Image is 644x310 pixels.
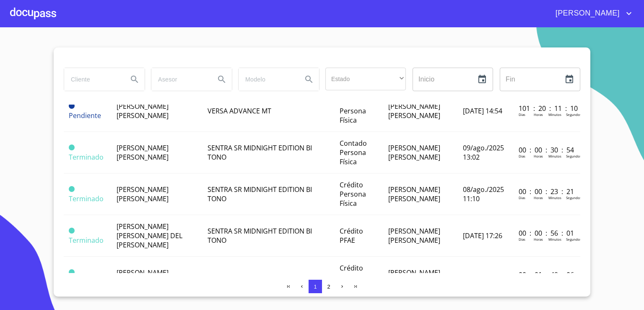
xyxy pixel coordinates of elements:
[208,273,316,282] span: MAGNITE ADVANCE 1 0 LTS CVT 25
[463,143,504,162] span: 09/ago./2025 13:02
[548,112,561,117] p: Minutos
[388,268,440,286] span: [PERSON_NAME] [PERSON_NAME]
[151,68,208,91] input: search
[519,145,575,155] p: 00 : 00 : 30 : 54
[69,186,75,192] span: Terminado
[566,195,582,200] p: Segundos
[117,143,169,162] span: [PERSON_NAME] [PERSON_NAME]
[125,69,145,89] button: Search
[519,229,575,238] p: 00 : 00 : 56 : 01
[117,185,169,203] span: [PERSON_NAME] [PERSON_NAME]
[314,284,317,290] span: 1
[117,222,182,250] span: [PERSON_NAME] [PERSON_NAME] DEL [PERSON_NAME]
[548,195,561,200] p: Minutos
[388,143,440,162] span: [PERSON_NAME] [PERSON_NAME]
[212,69,232,89] button: Search
[340,263,366,291] span: Crédito Persona Física
[69,269,75,275] span: Terminado
[117,102,169,120] span: [PERSON_NAME] [PERSON_NAME]
[519,270,575,279] p: 00 : 01 : 49 : 06
[322,280,335,293] button: 2
[239,68,296,91] input: search
[519,195,525,200] p: Dias
[69,194,104,203] span: Terminado
[566,237,582,242] p: Segundos
[519,104,575,113] p: 101 : 20 : 11 : 10
[566,112,582,117] p: Segundos
[69,144,75,150] span: Terminado
[64,68,121,91] input: search
[69,111,101,120] span: Pendiente
[309,280,322,293] button: 1
[208,226,312,245] span: SENTRA SR MIDNIGHT EDITION BI TONO
[208,185,312,203] span: SENTRA SR MIDNIGHT EDITION BI TONO
[463,231,502,240] span: [DATE] 17:26
[340,97,366,125] span: Crédito Persona Física
[548,237,561,242] p: Minutos
[463,273,502,282] span: [DATE] 11:08
[519,237,525,242] p: Dias
[534,112,543,117] p: Horas
[388,102,440,120] span: [PERSON_NAME] [PERSON_NAME]
[534,195,543,200] p: Horas
[534,237,543,242] p: Horas
[388,185,440,203] span: [PERSON_NAME] [PERSON_NAME]
[463,106,502,116] span: [DATE] 14:54
[340,139,367,166] span: Contado Persona Física
[549,7,624,20] span: [PERSON_NAME]
[340,180,366,208] span: Crédito Persona Física
[463,185,504,203] span: 08/ago./2025 11:10
[69,152,104,162] span: Terminado
[519,112,525,117] p: Dias
[340,226,363,245] span: Crédito PFAE
[519,187,575,196] p: 00 : 00 : 23 : 21
[69,236,104,245] span: Terminado
[549,7,634,20] button: account of current user
[69,103,75,109] span: Pendiente
[208,106,271,116] span: VERSA ADVANCE MT
[388,226,440,245] span: [PERSON_NAME] [PERSON_NAME]
[69,228,75,234] span: Terminado
[548,154,561,158] p: Minutos
[117,268,169,286] span: [PERSON_NAME] [PERSON_NAME]
[534,154,543,158] p: Horas
[299,69,319,89] button: Search
[327,284,330,290] span: 2
[519,154,525,158] p: Dias
[208,143,312,162] span: SENTRA SR MIDNIGHT EDITION BI TONO
[566,154,582,158] p: Segundos
[325,68,406,90] div: ​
